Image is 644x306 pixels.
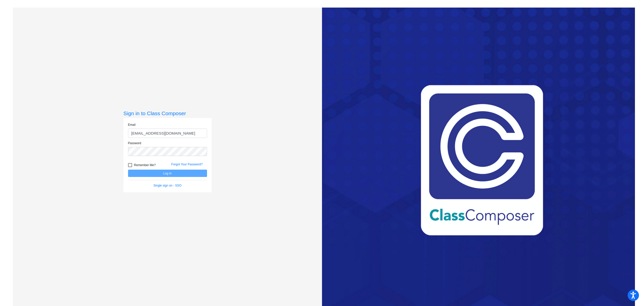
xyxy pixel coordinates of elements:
[153,184,181,187] a: Single sign on - SSO
[171,163,203,166] a: Forgot Your Password?
[124,110,212,116] h3: Sign in to Class Composer
[128,141,141,145] label: Password
[134,162,156,168] span: Remember Me?
[128,123,136,127] label: Email
[128,170,207,177] button: Log In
